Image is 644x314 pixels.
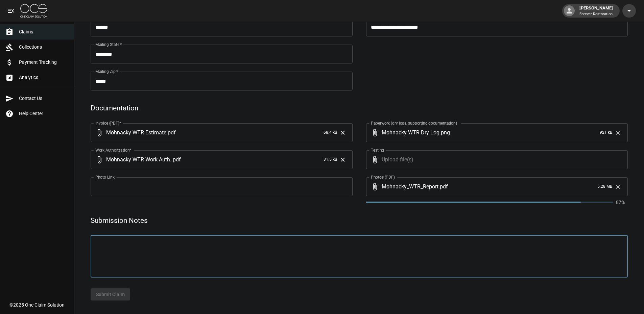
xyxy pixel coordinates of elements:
[95,120,121,126] label: Invoice (PDF)*
[338,155,348,165] button: Clear
[597,183,612,190] span: 5.28 MB
[439,129,450,136] span: . png
[338,128,348,138] button: Clear
[382,150,610,169] span: Upload file(s)
[613,182,623,192] button: Clear
[613,128,623,138] button: Clear
[166,129,176,136] span: . pdf
[438,183,448,190] span: . pdf
[106,156,171,163] span: Mohnacky WTR Work Auth.
[382,183,438,190] span: Mohnacky_WTR_Report
[106,129,166,136] span: Mohnacky WTR Estimate
[95,69,118,74] label: Mailing Zip
[95,147,132,153] label: Work Authorization*
[4,4,18,18] button: open drawer
[19,95,69,102] span: Contact Us
[19,74,69,81] span: Analytics
[382,129,439,136] span: Mohnacky WTR Dry Log
[95,42,122,47] label: Mailing State
[324,129,337,136] span: 68.4 kB
[324,156,337,163] span: 31.5 kB
[579,11,613,17] p: Forever Restoration
[9,302,65,308] div: © 2025 One Claim Solution
[371,147,384,153] label: Testing
[19,59,69,66] span: Payment Tracking
[20,4,47,18] img: ocs-logo-white-transparent.png
[95,174,115,180] label: Photo Link
[616,199,628,206] p: 87%
[19,28,69,35] span: Claims
[371,174,395,180] label: Photos (PDF)
[577,5,616,17] div: [PERSON_NAME]
[371,120,457,126] label: Paperwork (dry logs, supporting documentation)
[600,129,612,136] span: 921 kB
[171,156,181,163] span: . pdf
[19,44,69,51] span: Collections
[19,110,69,117] span: Help Center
